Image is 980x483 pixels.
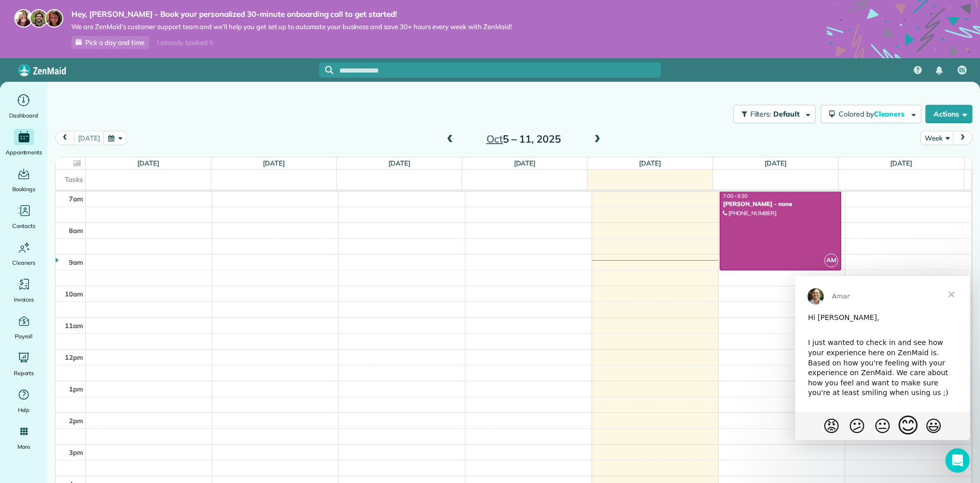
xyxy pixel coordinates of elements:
[71,22,512,31] span: We are ZenMaid’s customer support team and we’ll help you get set up to automate your business an...
[824,254,838,267] span: AM
[945,448,970,473] iframe: Intercom live chat
[6,147,42,157] span: Appointments
[14,368,34,378] span: Reports
[30,9,48,28] img: jorge-587dff0eeaa6aab1f244e6dc62b8924c3b6ad411094392a53c71c6c4a576187d.jpg
[69,417,83,425] span: 2pm
[263,159,285,167] a: [DATE]
[17,442,30,452] span: More
[45,9,63,28] img: michelle-19f622bdf1676172e81f8f8fba1fb50e276960ebfe0243fe18214015130c80e4.jpg
[69,385,83,393] span: 1pm
[14,294,34,305] span: Invoices
[137,159,159,167] a: [DATE]
[65,175,83,183] span: Tasks
[14,9,33,28] img: maria-72a9807cf96188c08ef61303f053569d2e2a8a1cde33d635c8a3ac13582a053d.jpg
[71,36,149,49] a: Pick a day and time
[18,405,30,415] span: Help
[4,129,43,157] a: Appointments
[4,202,43,231] a: Contacts
[4,92,43,121] a: Dashboard
[130,141,146,160] span: 😃
[639,159,661,167] a: [DATE]
[65,353,83,361] span: 12pm
[96,133,130,165] span: blush reaction
[890,159,912,167] a: [DATE]
[723,193,748,199] span: 7:00 - 9:30
[71,9,512,19] strong: Hey, [PERSON_NAME] - Book your personalized 30-minute onboarding call to get started!
[953,131,972,145] button: next
[874,109,906,119] span: Cleaners
[12,184,36,194] span: Bookings
[959,66,966,75] span: ES
[4,276,43,305] a: Invoices
[55,131,75,145] button: prev
[102,137,124,163] span: 😊
[69,448,83,456] span: 3pm
[9,110,38,121] span: Dashboard
[839,109,908,119] span: Colored by
[15,331,33,341] span: Payroll
[905,58,980,82] nav: Main
[65,290,83,298] span: 10am
[12,221,35,231] span: Contacts
[4,239,43,268] a: Cleaners
[750,109,772,119] span: Filters:
[126,137,151,162] span: smiley reaction
[69,195,83,203] span: 7am
[325,66,333,74] svg: Focus search
[925,105,972,123] button: Actions
[73,131,104,145] button: [DATE]
[928,59,950,82] div: Notifications
[514,159,536,167] a: [DATE]
[728,105,816,123] a: Filters: Default
[85,38,144,47] span: Pick a day and time
[69,226,83,235] span: 8am
[69,258,83,266] span: 9am
[920,131,953,145] button: Week
[723,200,839,208] div: [PERSON_NAME] - none
[388,159,410,167] a: [DATE]
[486,132,503,145] span: Oct
[765,159,787,167] a: [DATE]
[795,276,970,440] iframe: Intercom live chat message
[821,105,921,123] button: Colored byCleaners
[12,258,35,268] span: Cleaners
[733,105,816,123] button: Filters: Default
[319,66,333,74] button: Focus search
[773,109,800,119] span: Default
[65,321,83,330] span: 11am
[4,313,43,341] a: Payroll
[4,166,43,194] a: Bookings
[151,36,219,49] div: I already booked it
[4,350,43,378] a: Reports
[4,386,43,415] a: Help
[460,133,587,145] h2: 5 – 11, 2025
